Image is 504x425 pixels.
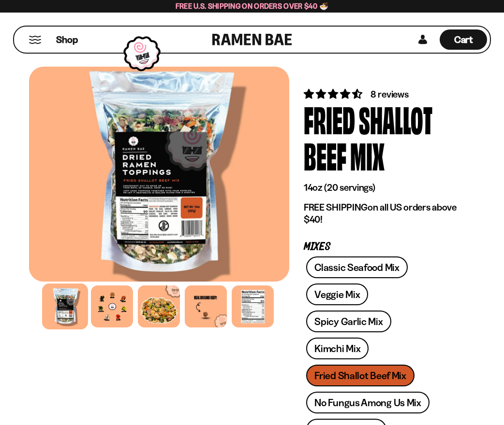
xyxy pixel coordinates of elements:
a: No Fungus Among Us Mix [306,392,429,413]
span: Shop [56,33,78,46]
a: Veggie Mix [306,283,368,305]
span: 8 reviews [371,88,408,100]
a: Classic Seafood Mix [306,256,407,278]
p: Mixes [304,242,460,252]
a: Cart [440,27,487,53]
a: Shop [56,29,78,50]
a: Kimchi Mix [306,338,369,359]
div: Beef [304,137,346,173]
div: Shallot [359,101,432,137]
p: on all US orders above $40! [304,201,460,226]
p: 14oz (20 servings) [304,182,460,194]
span: 4.62 stars [304,88,364,100]
a: Spicy Garlic Mix [306,311,391,332]
span: Free U.S. Shipping on Orders over $40 🍜 [176,1,329,11]
span: Cart [454,34,473,45]
div: Fried [304,101,355,137]
button: Mobile Menu Trigger [29,36,42,44]
div: Mix [350,137,385,173]
strong: FREE SHIPPING [304,201,368,213]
